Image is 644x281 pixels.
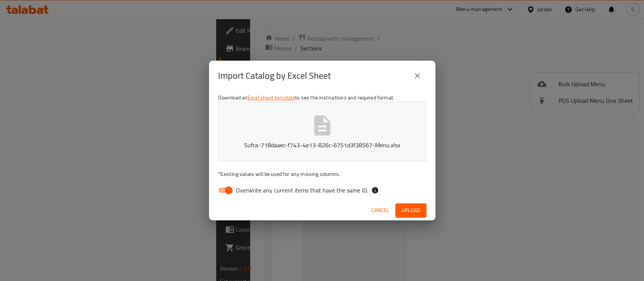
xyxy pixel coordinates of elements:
[230,140,415,150] p: Sufra-718daaec-f743-4e13-826c-6751d3f38567-Menu.xlsx
[408,67,426,85] button: close
[218,70,331,82] h2: Import Catalog by Excel Sheet
[371,206,389,215] span: Cancel
[218,170,426,178] p: Existing values will be used for any missing columns.
[401,206,420,215] span: Upload
[368,203,392,217] button: Cancel
[209,91,435,200] div: Download an to see the instructions and required format.
[247,93,295,102] a: Excel sheet template
[218,102,426,161] button: Sufra-718daaec-f743-4e13-826c-6751d3f38567-Menu.xlsx
[371,186,379,194] svg: If the overwrite option isn't selected, then the items that match an existing ID will be ignored ...
[236,186,368,195] span: Overwrite any current items that have the same ID.
[395,203,426,217] button: Upload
